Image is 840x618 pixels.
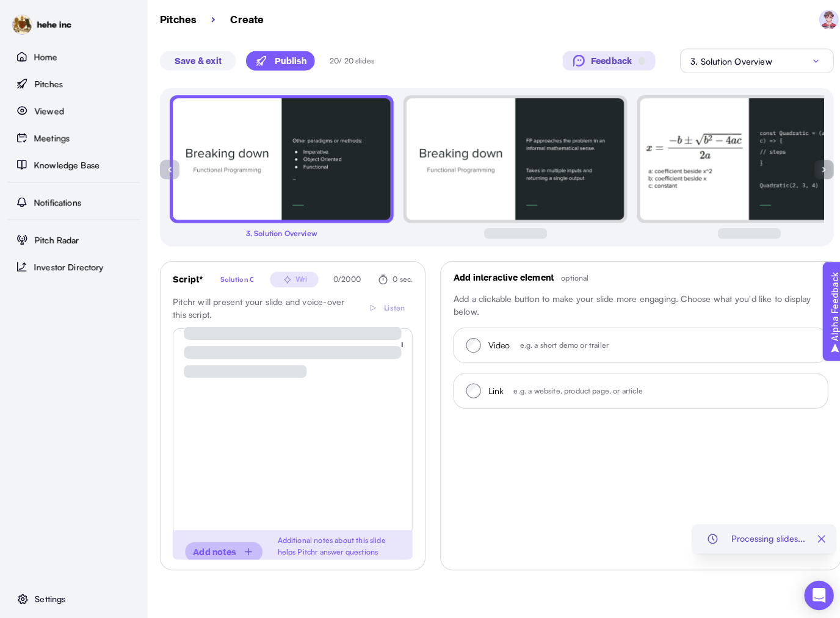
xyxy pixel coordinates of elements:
[726,528,800,541] p: Processing slides...
[34,50,57,63] p: Home
[7,98,139,122] a: ViewedViewed
[12,15,32,34] img: AVATAR-1750335457863.jpg
[557,271,585,282] p: optional
[244,226,315,237] p: 3. Solution Overview
[15,193,29,208] img: Notifications
[803,53,817,68] img: chevron
[171,97,388,219] img: slide 3
[34,77,62,90] p: Pitches
[167,165,170,171] img: svg%3e
[159,51,234,70] button: Save & exit
[34,131,69,143] p: Meetings
[686,54,767,67] p: 3. Solution Overview
[34,195,81,207] p: Notifications
[516,337,604,348] p: e.g. a short demo or trailer
[35,589,65,601] p: Settings
[34,259,103,271] p: Investor Directory
[7,44,139,68] a: HomeHome
[241,542,253,554] img: svg%3e
[15,231,29,245] img: Pitch Radar
[700,528,715,542] img: svg%3e
[210,16,214,23] img: separator
[7,584,139,606] button: SettingsSettings
[806,525,825,545] img: svg%3e
[15,257,29,272] img: Investor Directory
[477,336,506,350] label: Video
[7,189,139,213] a: NotificationsNotifications
[15,129,29,144] img: Meetings
[15,102,29,117] img: Viewed
[15,76,29,90] img: Pitches
[798,577,828,606] div: Open Intercom Messenger
[252,53,267,68] img: rocket
[327,55,372,66] p: 20 / 20 slides
[173,54,220,67] p: Save & exit
[34,104,63,117] p: Viewed
[273,54,305,67] p: Publish
[15,156,29,171] img: Knowledge Base
[15,49,29,63] img: Home
[159,12,195,27] a: Pitches
[450,270,549,282] p: Add interactive element
[510,383,638,393] p: e.g. a website, product page, or article
[7,151,139,176] a: Knowledge BaseKnowledge Base
[816,165,820,171] img: svg%3e
[403,97,620,219] img: slide 4
[244,51,313,70] button: rocketPublish
[34,157,99,170] p: Knowledge Base
[675,48,828,73] button: 3. Solution Overviewchevron
[229,12,262,27] a: Create
[450,290,822,315] p: Add a clickable button to make your slide more engaging. Choose what you'd like to display below.
[184,538,261,558] button: Add notes
[275,531,397,564] p: Additional notes about this slide helps Pitchr answer questions better.
[814,10,831,29] img: AVATAR-1750335388995.jpg
[7,71,139,95] a: PitchesPitches
[569,54,581,66] img: happyLogo
[192,542,234,555] p: Add notes
[477,381,500,395] label: Link
[15,587,30,602] img: Settings
[559,51,651,70] button: happyLogoFeedback0
[37,18,71,31] p: hehe inc
[7,124,139,149] a: MeetingsMeetings
[34,232,79,245] p: Pitch Radar
[7,253,139,277] a: Investor DirectoryInvestor Directory
[587,54,628,67] p: Feedback
[7,226,139,250] a: Pitch RadarPitch Radar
